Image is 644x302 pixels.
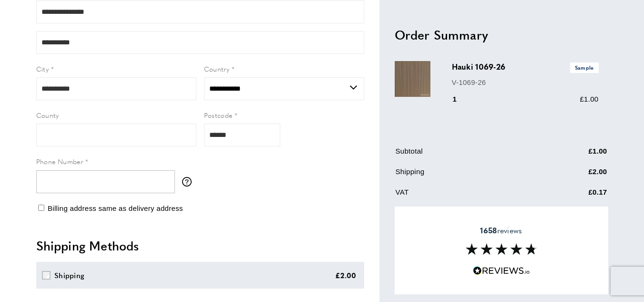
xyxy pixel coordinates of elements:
[542,166,607,185] td: £2.00
[473,266,530,275] img: Reviews.io 5 stars
[466,243,537,255] img: Reviews section
[542,146,607,164] td: £1.00
[580,95,598,103] span: £1.00
[396,146,541,164] td: Subtotal
[54,270,84,281] div: Shipping
[335,270,357,281] div: £2.00
[452,61,599,73] h3: Hauki 1069-26
[36,110,59,120] span: County
[452,94,470,105] div: 1
[204,110,233,120] span: Postcode
[36,156,83,166] span: Phone Number
[48,204,183,212] span: Billing address same as delivery address
[480,226,522,235] span: reviews
[480,225,497,236] strong: 1658
[396,187,541,205] td: VAT
[204,64,230,73] span: Country
[570,62,599,73] span: Sample
[396,166,541,185] td: Shipping
[395,26,608,43] h2: Order Summary
[36,237,364,254] h2: Shipping Methods
[542,187,607,205] td: £0.17
[38,205,44,211] input: Billing address same as delivery address
[395,61,430,97] img: Hauki 1069-26
[36,64,49,73] span: City
[452,76,599,88] p: V-1069-26
[182,177,196,187] button: More information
